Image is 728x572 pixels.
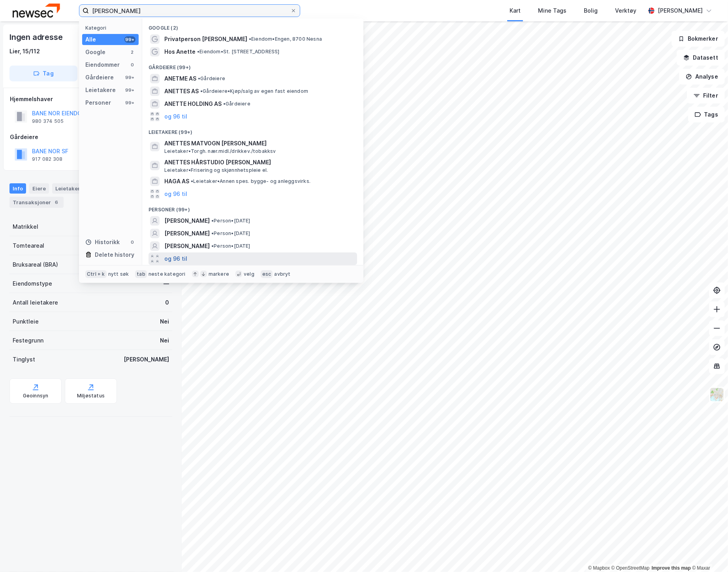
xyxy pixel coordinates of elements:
div: Google [85,47,105,57]
div: Ingen adresse [9,31,64,43]
span: Gårdeiere • Kjøp/salg av egen fast eiendom [200,88,308,94]
span: • [211,243,214,249]
div: Nei [160,317,169,326]
span: Gårdeiere [198,75,225,82]
span: • [223,101,226,107]
div: Gårdeiere [85,73,114,82]
span: [PERSON_NAME] [164,229,210,238]
div: Nei [160,336,169,345]
div: Kategori [85,25,139,31]
span: Privatperson [PERSON_NAME] [164,34,247,44]
div: 99+ [124,87,135,93]
div: Ctrl + k [85,270,107,278]
div: Alle [85,35,96,44]
button: Datasett [677,50,725,66]
span: • [191,178,193,184]
div: tab [135,270,147,278]
div: 2 [129,49,135,55]
span: [PERSON_NAME] [164,241,210,251]
a: OpenStreetMap [611,565,650,571]
div: Leietakere [52,183,87,194]
div: 99+ [124,36,135,43]
div: Google (2) [142,19,363,33]
button: Bokmerker [672,31,725,47]
span: HAGA AS [164,177,189,186]
span: Person • [DATE] [211,243,250,249]
div: Miljøstatus [77,393,105,399]
div: Gårdeiere [10,132,172,142]
div: Matrikkel [13,222,38,231]
img: newsec-logo.f6e21ccffca1b3a03d2d.png [13,4,60,17]
div: Bruksareal (BRA) [13,260,58,269]
div: 980 374 505 [32,118,64,124]
span: • [200,88,203,94]
div: velg [244,271,254,277]
div: Eiendommer [85,60,120,70]
div: esc [261,270,273,278]
span: ANETME AS [164,74,196,83]
div: nytt søk [108,271,129,277]
button: Tag [9,66,77,81]
div: Personer (99+) [142,200,363,214]
span: • [211,218,214,224]
div: 99+ [124,100,135,106]
button: og 96 til [164,254,187,263]
span: • [197,49,199,55]
div: [PERSON_NAME] [658,6,703,15]
div: Tinglyst [13,355,35,364]
button: Filter [687,88,725,103]
div: Leietakere [85,85,116,95]
span: • [211,230,214,236]
a: Mapbox [588,565,610,571]
div: — [164,279,169,288]
span: ANETTE HOLDING AS [164,99,222,109]
div: Transaksjoner [9,197,64,208]
div: Leietakere (99+) [142,123,363,137]
div: Lier, 15/112 [9,47,40,56]
div: 917 082 308 [32,156,62,162]
div: Eiere [29,183,49,194]
div: 0 [129,62,135,68]
div: 6 [53,198,60,206]
a: Improve this map [652,565,691,571]
div: Tomteareal [13,241,44,250]
span: • [249,36,251,42]
button: Analyse [679,69,725,85]
span: ANETTES MATVOGN [PERSON_NAME] [164,139,354,148]
div: Kart [510,6,521,15]
div: Geoinnsyn [23,393,49,399]
div: avbryt [274,271,290,277]
div: Bolig [584,6,598,15]
iframe: Chat Widget [688,534,728,572]
img: Z [709,387,724,402]
div: 0 [129,239,135,245]
span: ANETTES HÅRSTUDIO [PERSON_NAME] [164,158,354,167]
input: Søk på adresse, matrikkel, gårdeiere, leietakere eller personer [89,5,290,17]
div: Delete history [95,250,134,260]
span: ANETTES AS [164,87,199,96]
div: Kontrollprogram for chat [688,534,728,572]
div: markere [209,271,229,277]
div: Eiendomstype [13,279,52,288]
div: Antall leietakere [13,298,58,307]
div: neste kategori [149,271,186,277]
span: Leietaker • Torgh. nær.midl./drikkev./tobakksv [164,148,276,154]
span: Hos Anette [164,47,196,56]
span: Eiendom • Engen, 8700 Nesna [249,36,322,42]
div: Gårdeiere (99+) [142,58,363,72]
div: Hjemmelshaver [10,94,172,104]
span: Leietaker • Annen spes. bygge- og anleggsvirks. [191,178,310,184]
button: Tags [688,107,725,122]
div: Verktøy [615,6,636,15]
div: 99+ [124,74,135,81]
div: Historikk [85,237,120,247]
div: Festegrunn [13,336,43,345]
span: Gårdeiere [223,101,250,107]
span: Leietaker • Frisering og skjønnhetspleie el. [164,167,268,173]
button: og 96 til [164,112,187,121]
div: 0 [165,298,169,307]
div: Info [9,183,26,194]
span: Person • [DATE] [211,218,250,224]
div: Personer [85,98,111,107]
button: og 96 til [164,189,187,199]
